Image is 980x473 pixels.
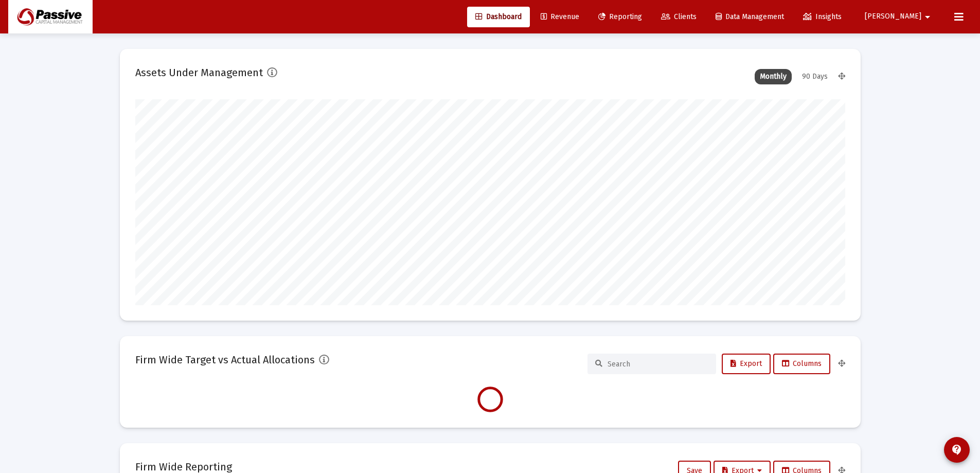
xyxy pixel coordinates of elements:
[722,354,771,374] button: Export
[532,7,587,27] a: Revenue
[475,12,522,21] span: Dashboard
[755,69,792,84] div: Monthly
[921,7,934,27] mat-icon: arrow_drop_down
[541,12,579,21] span: Revenue
[773,354,830,374] button: Columns
[608,360,708,369] input: Search
[865,12,921,21] span: [PERSON_NAME]
[951,444,963,456] mat-icon: contact_support
[135,352,315,368] h2: Firm Wide Target vs Actual Allocations
[598,12,642,21] span: Reporting
[590,7,650,27] a: Reporting
[16,7,85,27] img: Dashboard
[653,7,705,27] a: Clients
[467,7,530,27] a: Dashboard
[707,7,792,27] a: Data Management
[716,12,784,21] span: Data Management
[730,359,762,368] span: Export
[852,6,946,27] button: [PERSON_NAME]
[797,69,833,84] div: 90 Days
[782,359,822,368] span: Columns
[795,7,850,27] a: Insights
[135,64,263,81] h2: Assets Under Management
[661,12,697,21] span: Clients
[803,12,842,21] span: Insights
